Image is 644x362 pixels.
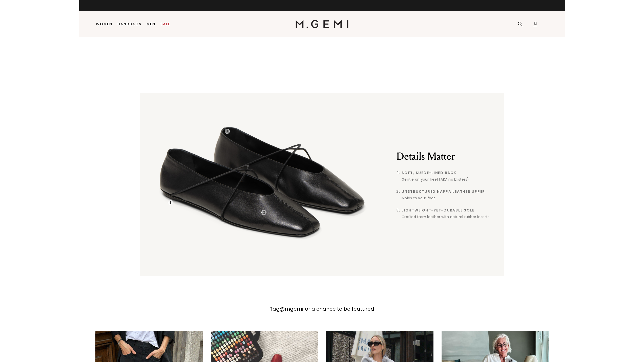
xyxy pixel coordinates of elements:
[402,177,498,182] div: Gentle on your heel (AKA no blisters)
[147,22,155,26] a: Men
[402,208,498,212] span: Lightweight-Yet-Durable Sole
[402,171,498,175] span: Soft, Suede-Lined Back
[117,22,141,26] a: Handbags
[280,305,303,312] a: @mgemi
[397,150,498,162] h2: Details Matter
[96,22,112,26] a: Women
[160,22,170,26] a: Sale
[270,305,374,313] p: Tag for a chance to be featured
[296,20,348,28] img: M.Gemi
[402,214,498,219] div: Crafted from leather with natural rubber inserts
[168,200,173,205] div: 3
[261,210,266,215] div: 2
[225,129,230,134] div: 1
[402,189,498,194] span: Unstructured Nappa Leather Upper
[402,196,498,201] div: Molds to your foot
